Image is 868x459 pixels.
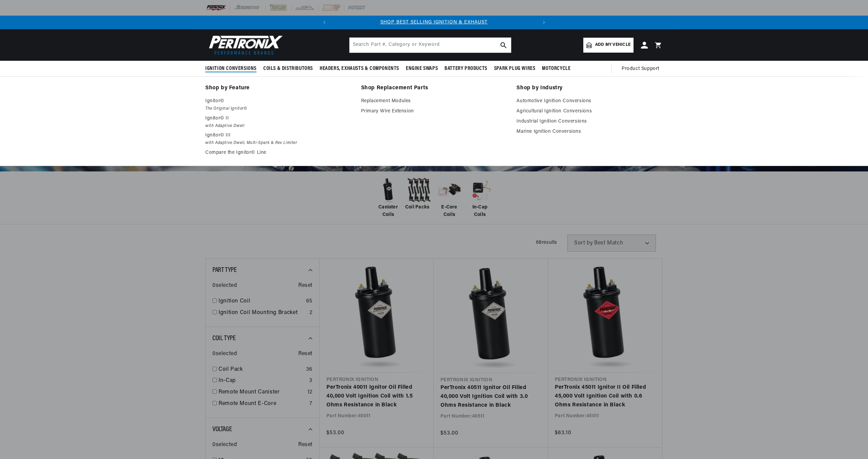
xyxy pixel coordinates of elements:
[375,204,402,219] span: Canister Coils
[491,61,539,77] summary: Spark Plug Wires
[260,61,316,77] summary: Coils & Distributors
[219,377,306,385] a: In-Cap
[350,38,511,53] input: Search Part #, Category or Keyword
[405,177,432,211] a: Coil Packs Coil Packs
[212,335,235,342] span: Coil Type
[205,65,257,72] span: Ignition Conversions
[309,377,313,385] div: 3
[466,204,493,219] span: In-Cap Coils
[205,84,352,93] a: Shop by Feature
[298,350,313,359] span: Reset
[539,61,574,77] summary: Motorcycle
[583,38,634,53] a: Add my vehicle
[331,19,537,26] div: 1 of 2
[567,235,656,252] select: Sort by
[307,388,313,397] div: 12
[212,441,237,449] span: 0 selected
[320,65,399,72] span: Headers, Exhausts & Components
[316,61,402,77] summary: Headers, Exhausts & Components
[516,84,663,93] a: Shop by Industry
[436,204,463,219] span: E-Core Coils
[205,105,352,112] em: The Original Ignitor©
[298,441,313,449] span: Reset
[405,177,432,204] img: Coil Packs
[306,365,313,374] div: 36
[205,61,260,77] summary: Ignition Conversions
[496,38,511,53] button: search button
[205,114,352,123] p: Ignitor© II
[298,281,313,290] span: Reset
[466,177,493,219] a: In-Cap Coils In-Cap Coils
[219,400,307,408] a: Remote Mount E-Core
[574,240,593,246] span: Sort by
[595,42,630,48] span: Add my vehicle
[536,240,557,245] span: 68 results
[205,123,352,130] em: with Adaptive Dwell
[375,177,402,204] img: Canister Coils
[212,426,232,433] span: Voltage
[445,65,487,72] span: Battery Products
[219,309,307,317] a: Ignition Coil Mounting Bracket
[516,117,663,126] a: Industrial Ignition Conversions
[331,19,537,26] div: Announcement
[318,16,331,29] button: Translation missing: en.sections.announcements.previous_announcement
[205,97,352,105] p: Ignitor©
[263,65,313,72] span: Coils & Distributors
[212,350,237,359] span: 0 selected
[306,297,313,306] div: 65
[309,309,313,317] div: 2
[516,97,663,105] a: Automotive Ignition Conversions
[436,177,463,219] a: E-Core Coils E-Core Coils
[441,61,491,77] summary: Battery Products
[380,20,488,25] a: SHOP BEST SELLING IGNITION & EXHAUST
[402,61,441,77] summary: Engine Swaps
[212,281,237,290] span: 0 selected
[309,400,313,408] div: 7
[537,16,551,29] button: Translation missing: en.sections.announcements.next_announcement
[361,97,507,105] a: Replacement Modules
[361,107,507,115] a: Primary Wire Extension
[205,140,352,147] em: with Adaptive Dwell, Multi-Spark & Rev Limiter
[405,204,429,211] span: Coil Packs
[466,177,493,204] img: In-Cap Coils
[516,107,663,115] a: Agricultural Ignition Conversions
[188,16,680,29] slideshow-component: Translation missing: en.sections.announcements.announcement_bar
[205,131,352,140] p: Ignitor© III
[542,65,570,72] span: Motorcycle
[555,383,655,409] a: PerTronix 45011 Ignitor II Oil Filled 45,000 Volt Ignition Coil with 0.6 Ohms Resistance in Black
[436,177,463,204] img: E-Core Coils
[205,149,352,157] a: Compare the Ignitor© Line
[219,365,303,374] a: Coil Pack
[406,65,438,72] span: Engine Swaps
[622,65,659,73] span: Product Support
[205,33,283,57] img: Pertronix
[361,84,507,93] a: Shop Replacement Parts
[516,128,663,136] a: Marine Ignition Conversions
[212,267,237,274] span: Part Type
[219,297,303,306] a: Ignition Coil
[375,177,402,219] a: Canister Coils Canister Coils
[205,114,352,130] a: Ignitor© II with Adaptive Dwell
[494,65,535,72] span: Spark Plug Wires
[622,61,663,77] summary: Product Support
[205,131,352,147] a: Ignitor© III with Adaptive Dwell, Multi-Spark & Rev Limiter
[219,388,305,397] a: Remote Mount Canister
[205,97,352,112] a: Ignitor© The Original Ignitor©
[326,383,427,409] a: PerTronix 40011 Ignitor Oil Filled 40,000 Volt Ignition Coil with 1.5 Ohms Resistance in Black
[440,384,541,410] a: PerTronix 40511 Ignitor Oil Filled 40,000 Volt Ignition Coil with 3.0 Ohms Resistance in Black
